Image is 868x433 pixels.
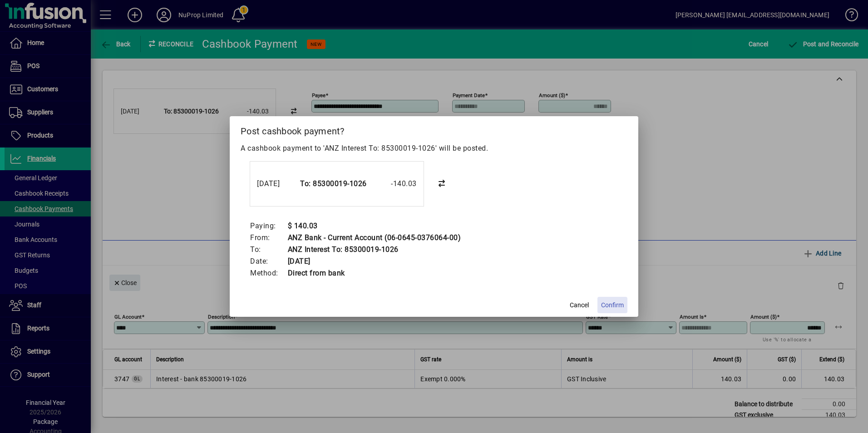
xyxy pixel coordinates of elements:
td: To: [250,244,287,256]
td: Date: [250,256,287,267]
td: From: [250,232,287,244]
span: Confirm [601,300,624,310]
td: Direct from bank [287,267,461,279]
td: ANZ Bank - Current Account (06-0645-0376064-00) [287,232,461,244]
p: A cashbook payment to 'ANZ Interest To: 85300019-1026' will be posted. [241,143,627,154]
td: ANZ Interest To: 85300019-1026 [287,244,461,256]
strong: To: 85300019-1026 [300,179,367,188]
button: Cancel [565,297,594,313]
span: Cancel [570,300,589,310]
h2: Post cashbook payment? [230,116,638,143]
td: [DATE] [287,256,461,267]
td: $ 140.03 [287,220,461,232]
td: Paying: [250,220,287,232]
button: Confirm [597,297,627,313]
div: [DATE] [257,178,293,189]
div: -140.03 [371,178,417,189]
td: Method: [250,267,287,279]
